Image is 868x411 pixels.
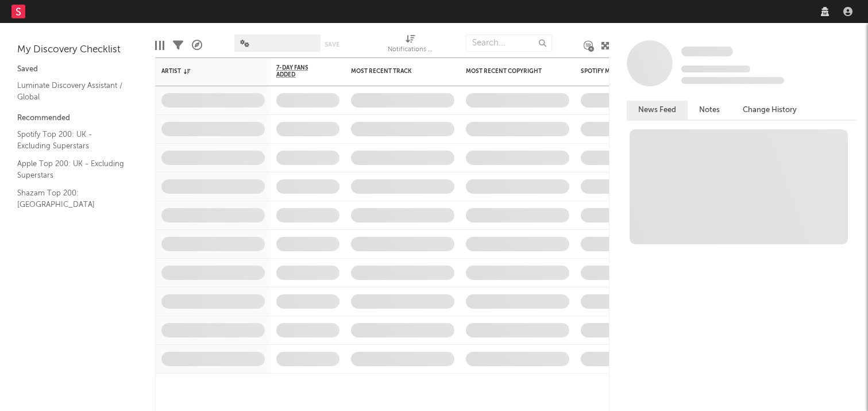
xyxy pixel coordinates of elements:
[17,63,138,76] div: Saved
[681,46,733,57] a: Some Artist
[351,68,437,75] div: Most Recent Track
[17,43,138,57] div: My Discovery Checklist
[161,68,248,75] div: Artist
[155,29,164,62] div: Edit Columns
[17,128,126,152] a: Spotify Top 200: UK - Excluding Superstars
[17,79,126,103] a: Luminate Discovery Assistant / Global
[681,47,733,56] span: Some Artist
[276,64,322,78] span: 7-Day Fans Added
[681,66,750,72] span: Tracking Since: [DATE]
[325,41,340,48] button: Save
[17,112,138,125] div: Recommended
[731,101,808,120] button: Change History
[17,187,126,210] a: Shazam Top 200: [GEOGRAPHIC_DATA]
[466,68,552,75] div: Most Recent Copyright
[17,158,126,181] a: Apple Top 200: UK - Excluding Superstars
[173,29,183,62] div: Filters
[581,68,667,75] div: Spotify Monthly Listeners
[688,101,731,120] button: Notes
[388,43,434,57] div: Notifications (Artist)
[192,29,202,62] div: A&R Pipeline
[681,77,784,84] span: 0 fans last week
[388,29,434,62] div: Notifications (Artist)
[466,34,552,52] input: Search...
[627,101,688,120] button: News Feed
